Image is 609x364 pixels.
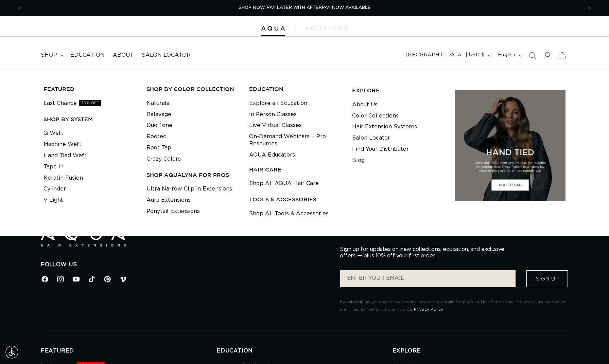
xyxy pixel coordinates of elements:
button: Previous announcement [12,2,27,15]
h3: Shop AquaLyna for Pros [146,171,239,179]
a: On-Demand Webinars + Pro Resources [249,131,342,149]
a: Rooted [146,131,167,142]
h2: EXPLORE [393,347,568,354]
a: Shop All AQUA Hair Care [249,178,319,189]
h3: TOOLS & ACCESSORIES [249,196,342,203]
span: shop [41,52,57,59]
img: aqualyna.com [306,26,348,30]
h2: FEATURED [41,347,216,354]
summary: Search [525,48,540,63]
h3: Shop by Color Collection [146,86,239,93]
h3: FEATURED [43,86,136,93]
button: English [494,49,525,62]
a: Hand Tied Weft [43,150,87,161]
a: Q Weft [43,128,64,139]
div: Accessibility Menu [4,345,19,360]
img: Aqua Hair Extensions [41,226,126,247]
span: About [113,52,134,59]
a: V Light [43,195,63,206]
a: Ultra Narrow Clip in Extensions [146,183,232,195]
a: In Person Classes [249,109,297,120]
h3: HAIR CARE [249,166,342,173]
a: Crazy Colors [146,153,181,165]
span: English [498,52,516,59]
a: Ponytail Extensions [146,206,200,217]
h2: Follow Us [41,261,330,268]
a: Privacy Policy [414,307,443,311]
a: Aura Extensions [146,195,191,206]
span: Salon Locator [142,52,191,59]
a: Find Your Distributor [352,144,409,155]
img: Aqua Hair Extensions [261,26,285,31]
a: Salon Locator [138,48,195,63]
p: By subscribing, you agree to receive marketing emails from AQUA Hair Extensions. You may unsubscr... [340,298,568,313]
a: Live Virtual Classes [249,120,302,131]
a: Last Chance30% OFF [43,98,101,109]
h3: SHOP BY SYSTEM [43,116,136,123]
button: Next announcement [582,2,597,15]
a: Hair Extension Systems [352,121,417,132]
h2: EDUCATION [216,347,392,354]
a: Machine Weft [43,139,82,150]
a: Root Tap [146,142,171,153]
button: [GEOGRAPHIC_DATA] | USD $ [402,49,494,62]
summary: shop [37,48,66,63]
span: SHOP NOW. PAY LATER WITH AFTERPAY NOW AVAILABLE [239,5,371,10]
span: [GEOGRAPHIC_DATA] | USD $ [406,52,485,59]
a: Education [66,48,109,63]
a: Salon Locator [352,132,390,144]
a: Shop All Tools & Accessories [249,208,329,219]
a: Balayage [146,109,171,120]
a: Cylinder [43,183,66,195]
h3: EDUCATION [249,86,342,93]
a: About [109,48,138,63]
button: Sign Up [526,270,568,287]
a: Duo Tone [146,120,172,131]
span: 30% OFF [79,100,101,106]
a: Tape In [43,161,64,172]
iframe: Chat Widget [575,331,609,364]
a: About Us [352,99,378,110]
h3: EXPLORE [352,87,445,94]
input: ENTER YOUR EMAIL [340,270,516,287]
a: Blog [352,155,365,166]
a: Explore all Education [249,98,307,109]
a: Keratin Fusion [43,172,83,184]
a: AQUA Educators [249,149,295,161]
span: Education [70,52,105,59]
a: Naturals [146,98,169,109]
p: Sign up for updates on new collections, education, and exclusive offers — plus 10% off your first... [340,246,510,259]
a: Color Collections [352,110,399,122]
